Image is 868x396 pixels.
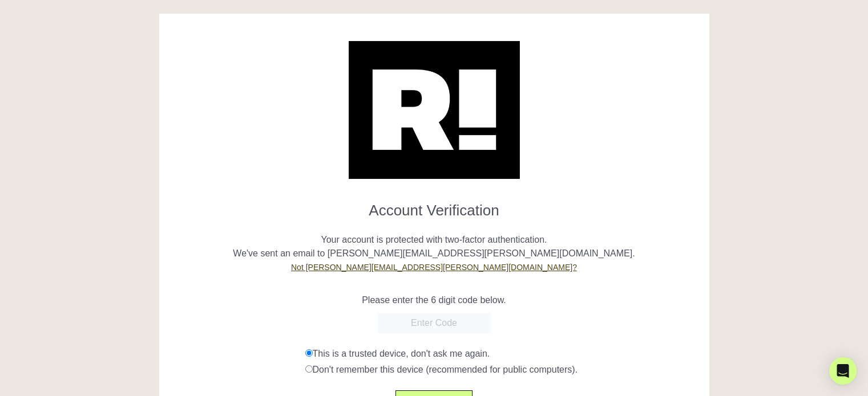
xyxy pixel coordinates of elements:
p: Please enter the 6 digit code below. [168,293,701,307]
img: Retention.com [349,41,520,179]
p: Your account is protected with two-factor authentication. We've sent an email to [PERSON_NAME][EM... [168,219,701,274]
div: This is a trusted device, don't ask me again. [305,347,701,361]
input: Enter Code [377,313,491,333]
div: Open Intercom Messenger [829,357,857,385]
div: Don't remember this device (recommended for public computers). [305,363,701,377]
a: Not [PERSON_NAME][EMAIL_ADDRESS][PERSON_NAME][DOMAIN_NAME]? [291,263,577,272]
h1: Account Verification [168,193,701,219]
